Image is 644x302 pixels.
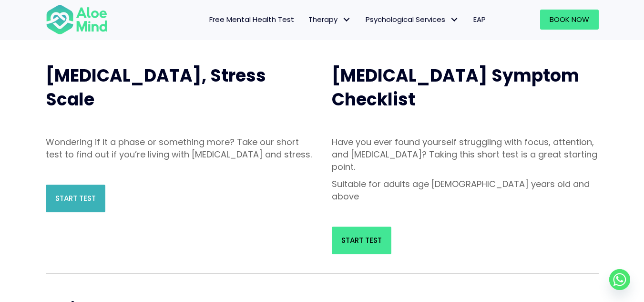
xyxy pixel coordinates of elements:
nav: Menu [120,10,493,30]
a: Whatsapp [609,269,630,290]
a: Start Test [46,185,105,212]
a: Psychological ServicesPsychological Services: submenu [358,10,466,30]
p: Suitable for adults age [DEMOGRAPHIC_DATA] years old and above [332,178,599,203]
a: Free Mental Health Test [202,10,301,30]
p: Have you ever found yourself struggling with focus, attention, and [MEDICAL_DATA]? Taking this sh... [332,136,599,173]
span: Free Mental Health Test [209,14,294,24]
p: Wondering if it a phase or something more? Take our short test to find out if you’re living with ... [46,136,313,161]
img: Aloe mind Logo [46,4,108,35]
span: Book Now [550,14,589,24]
span: [MEDICAL_DATA], Stress Scale [46,63,266,112]
span: Therapy: submenu [340,13,354,27]
span: Start Test [341,235,382,245]
a: EAP [466,10,493,30]
span: EAP [473,14,486,24]
span: Psychological Services [366,14,459,24]
span: Therapy [308,14,351,24]
a: Book Now [540,10,599,30]
span: Start Test [55,193,96,203]
a: TherapyTherapy: submenu [301,10,358,30]
span: Psychological Services: submenu [448,13,461,27]
span: [MEDICAL_DATA] Symptom Checklist [332,63,579,112]
a: Start Test [332,227,391,254]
